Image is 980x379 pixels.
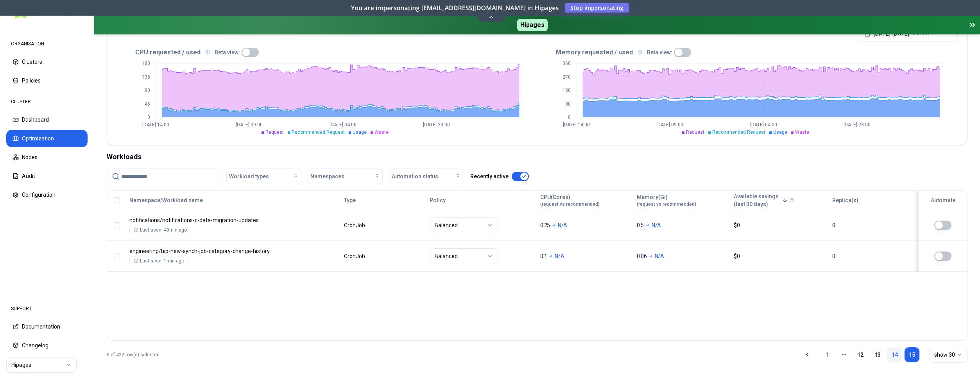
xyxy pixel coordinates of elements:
div: $0 [734,252,825,260]
div: CLUSTER [6,94,88,110]
div: CPU(Cores) [540,193,600,207]
div: Memory requested / used [537,48,958,57]
p: N/A [558,221,567,229]
tspan: [DATE] 04:00 [750,122,777,128]
tspan: 135 [142,74,150,80]
span: Recommended Request [712,129,765,135]
span: Automation status [392,172,438,180]
tspan: [DATE] 23:00 [423,122,450,128]
button: CPU(Cores)(request vs recommended) [540,192,600,208]
tspan: 180 [142,61,150,66]
tspan: 360 [563,61,571,66]
a: 15 [904,347,920,363]
nav: pagination [820,347,920,363]
div: 0 [832,221,911,229]
div: Last seen: 40min ago [134,227,187,233]
div: Memory(Gi) [637,193,696,207]
tspan: 270 [563,74,571,80]
tspan: [DATE] 14:00 [142,122,169,128]
a: 12 [853,347,868,363]
button: Audit [6,167,88,185]
button: Clusters [6,53,88,70]
a: 13 [870,347,885,363]
p: N/A [652,221,661,229]
tspan: 0 [568,115,571,120]
div: 0 [832,252,911,260]
button: Automation status [389,169,464,184]
p: 0.25 [540,221,550,229]
div: Workloads [107,151,967,162]
button: Documentation [6,318,88,335]
span: Namespaces [310,172,344,180]
button: Policies [6,72,88,89]
div: CronJob [344,221,375,229]
p: 0.06 [637,252,647,260]
span: Request [265,129,284,135]
tspan: 90 [145,88,150,93]
div: Automate [922,196,964,204]
tspan: 180 [563,88,571,93]
tspan: [DATE] 04:00 [330,122,357,128]
p: N/A [655,252,664,260]
label: Beta view: [215,50,240,55]
button: Namespaces [308,169,383,184]
span: (request vs recommended) [637,201,696,207]
p: hip-new-synch-job-category-change-history [129,247,279,255]
p: 0.1 [540,252,547,260]
div: CPU requested / used [116,48,537,57]
tspan: 90 [565,101,571,107]
button: Changelog [6,337,88,354]
a: 1 [820,347,835,363]
div: CronJob [344,252,375,260]
div: ORGANISATION [6,36,88,52]
p: N/A [555,252,564,260]
button: Nodes [6,149,88,166]
span: Usage [773,129,787,135]
span: Waste [374,129,389,135]
button: Type [344,192,356,208]
tspan: [DATE] 09:00 [656,122,683,128]
span: Recommended Request [292,129,345,135]
span: Request [686,129,704,135]
tspan: [DATE] 14:00 [563,122,590,128]
button: Namespace/Workload name [129,192,203,208]
button: Memory(Gi)(request vs recommended) [637,192,696,208]
label: Recently active [470,174,509,179]
span: (request vs recommended) [540,201,600,207]
button: Available savings(last 30 days) [734,192,788,208]
div: SUPPORT [6,301,88,316]
p: notifications-c-data-migration-updates [129,216,279,224]
tspan: 0 [147,115,150,120]
span: Usage [353,129,367,135]
span: Hipages [517,19,548,31]
button: Replica(s) [832,192,858,208]
button: Configuration [6,186,88,203]
tspan: [DATE] 23:00 [844,122,871,128]
div: Last seen: 1min ago [134,258,184,264]
span: Workload types [229,172,269,180]
div: Policy [430,196,533,204]
tspan: 45 [145,101,150,107]
button: Dashboard [6,111,88,128]
tspan: [DATE] 09:00 [236,122,263,128]
div: $0 [734,221,825,229]
button: Workload types [226,169,301,184]
button: Optimization [6,130,88,147]
a: 14 [887,347,903,363]
label: Beta view: [647,50,672,55]
p: 0 of 422 row(s) selected [107,352,159,358]
p: 0.5 [637,221,644,229]
span: Waste [795,129,809,135]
